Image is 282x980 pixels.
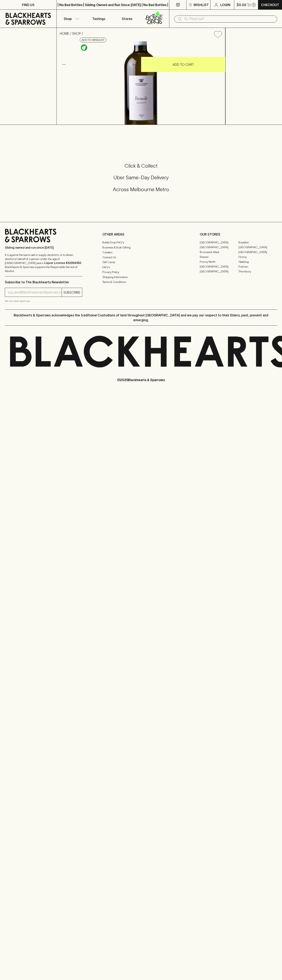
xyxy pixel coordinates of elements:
[253,4,255,6] p: 0
[238,269,277,274] a: Thornbury
[5,280,82,285] p: Subscribe to The Blackhearts Newsletter
[5,246,82,250] p: Sibling owned and run since [DATE]
[63,290,80,295] p: SUBSCRIBE
[200,254,238,259] a: Elwood
[102,270,180,275] a: Privacy Policy
[102,240,180,245] a: Bottle Drop FAQ's
[72,32,81,35] a: SHOP
[62,288,82,297] button: SUBSCRIBE
[85,10,113,28] a: Tastings
[102,255,180,260] a: Contact Us
[238,245,277,250] a: [GEOGRAPHIC_DATA]
[220,2,230,7] p: Login
[5,299,82,303] p: We will never spam you
[212,29,224,40] button: Add to wishlist
[102,260,180,265] a: Gift Cards
[80,43,88,52] a: Organic
[122,16,132,21] p: Stores
[238,259,277,264] a: Geelong
[102,232,180,237] p: OTHER AREAS
[141,57,225,72] button: ADD TO CART
[238,254,277,259] a: Fitzroy
[238,240,277,245] a: Braddon
[5,146,277,214] div: Call to action block
[44,261,81,265] strong: Liquor License #32064953
[194,2,209,7] p: Wishlist
[81,44,87,51] img: Organic
[5,174,277,181] h5: Uber Same-Day Delivery
[200,245,238,250] a: [GEOGRAPHIC_DATA]
[238,250,277,254] a: [GEOGRAPHIC_DATA]
[113,10,141,28] a: Stores
[22,2,34,7] p: FIND US
[57,10,85,28] button: Shop
[237,2,246,7] p: $0.00
[200,259,238,264] a: Fitzroy North
[200,240,238,245] a: [GEOGRAPHIC_DATA]
[200,232,277,237] p: OUR STORES
[102,245,180,250] a: Business & Bulk Gifting
[200,269,238,274] a: [GEOGRAPHIC_DATA]
[102,250,180,255] a: Careers
[238,264,277,269] a: Prahran
[200,250,238,254] a: Brunswick West
[200,264,238,269] a: [GEOGRAPHIC_DATA]
[184,16,274,22] input: Try "Pinot noir"
[5,186,277,193] h5: Across Melbourne Metro
[8,289,62,296] input: e.g. jane@blackheartsandsparrows.com.au
[60,32,69,35] a: HOME
[92,16,105,21] p: Tastings
[102,275,180,279] a: Shipping Information
[5,253,82,273] p: It is against the law to sell or supply alcohol to, or to obtain alcohol on behalf of a person un...
[261,2,279,7] p: Checkout
[8,313,274,322] p: Blackhearts & Sparrows acknowledges the traditional Custodians of land throughout [GEOGRAPHIC_DAT...
[102,265,180,270] a: FAQ's
[64,16,72,21] p: Shop
[5,163,277,169] h5: Click & Collect
[173,62,194,67] p: ADD TO CART
[80,38,106,42] button: Add to wishlist
[57,41,225,125] img: 40537.png
[102,280,180,285] a: Terms & Conditions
